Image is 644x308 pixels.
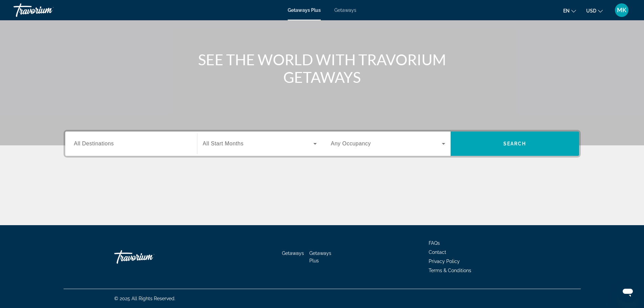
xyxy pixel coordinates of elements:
a: Contact [429,250,446,255]
button: Search [451,132,579,156]
iframe: Button to launch messaging window [617,281,639,303]
button: User Menu [613,3,630,17]
span: © 2025 All Rights Reserved. [114,296,175,301]
a: Privacy Policy [429,259,460,264]
a: Getaways Plus [288,7,321,13]
a: Getaways Plus [309,251,331,263]
span: Any Occupancy [331,141,371,146]
button: Change language [563,6,576,16]
a: FAQs [429,240,440,246]
span: All Start Months [203,141,244,146]
span: en [563,8,570,14]
span: MK [617,7,626,14]
span: USD [586,8,596,14]
a: Travorium [14,1,81,19]
h1: SEE THE WORLD WITH TRAVORIUM GETAWAYS [195,51,449,86]
a: Terms & Conditions [429,268,471,273]
a: Travorium [114,247,182,267]
button: Change currency [586,6,603,16]
a: Getaways [282,251,304,256]
span: All Destinations [74,141,114,146]
span: Search [503,141,526,146]
div: Search widget [65,132,579,156]
a: Getaways [334,7,356,13]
